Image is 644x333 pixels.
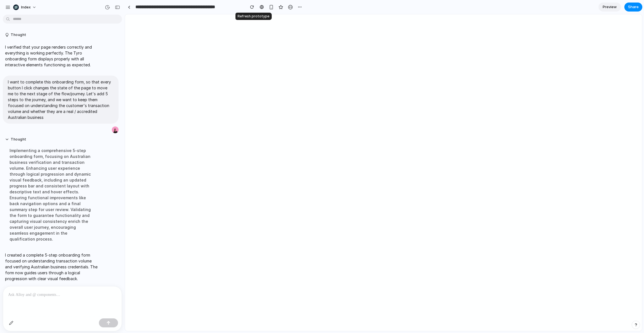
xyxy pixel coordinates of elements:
[5,252,98,282] p: I created a complete 5-step onboarding form focused on understanding transaction volume and verif...
[598,3,621,12] a: Preview
[603,4,617,10] span: Preview
[8,79,114,120] p: I want to complete this onboarding form, so that every button I click changes the state of the pa...
[628,4,639,10] span: Share
[5,144,98,245] div: Implementing a comprehensive 5-step onboarding form, focusing on Australian business verification...
[21,4,31,10] span: Index
[624,3,642,12] button: Share
[235,13,272,20] div: Refresh prototype
[11,3,39,12] button: Index
[5,44,98,68] p: I verified that your page renders correctly and everything is working perfectly. The Tyro onboard...
[5,285,98,291] h2: Key Features Added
